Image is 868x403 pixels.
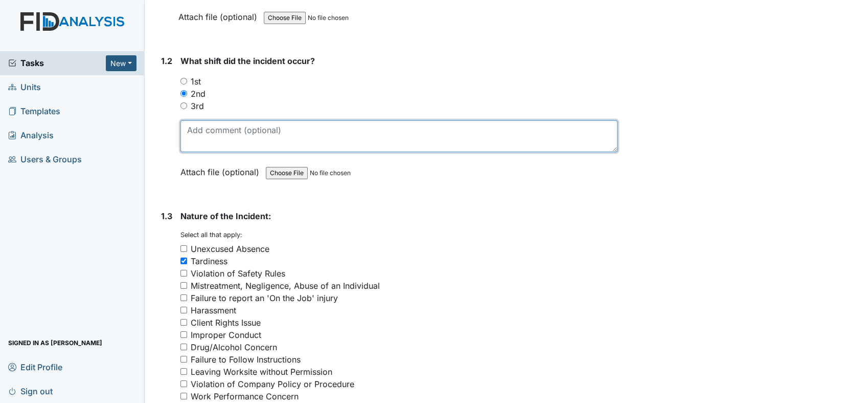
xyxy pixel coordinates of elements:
[180,211,271,221] span: Nature of the Incident:
[180,344,187,350] input: Drug/Alcohol Concern
[8,79,41,95] span: Units
[191,292,338,304] div: Failure to report an 'On the Job' injury
[180,393,187,399] input: Work Performance Concern
[191,304,236,316] div: Harassment
[8,359,62,375] span: Edit Profile
[8,128,54,143] span: Analysis
[180,319,187,326] input: Client Rights Issue
[191,366,332,378] div: Leaving Worksite without Permission
[180,245,187,252] input: Unexcused Absence
[8,103,60,119] span: Templates
[180,90,187,97] input: 2nd
[191,280,380,292] div: Mistreatment, Negligence, Abuse of an Individual
[180,270,187,277] input: Violation of Safety Rules
[191,255,227,267] div: Tardiness
[191,341,277,353] div: Drug/Alcohol Concern
[180,258,187,264] input: Tardiness
[161,55,172,67] label: 1.2
[191,100,204,112] label: 3rd
[191,329,261,341] div: Improper Conduct
[191,75,201,88] label: 1st
[191,243,269,255] div: Unexcused Absence
[180,368,187,375] input: Leaving Worksite without Permission
[191,316,261,329] div: Client Rights Issue
[191,88,205,100] label: 2nd
[180,102,187,109] input: 3rd
[161,210,172,222] label: 1.3
[8,383,53,399] span: Sign out
[180,56,315,66] span: What shift did the incident occur?
[180,356,187,363] input: Failure to Follow Instructions
[178,5,261,23] label: Attach file (optional)
[180,78,187,84] input: 1st
[180,294,187,301] input: Failure to report an 'On the Job' injury
[8,335,102,351] span: Signed in as [PERSON_NAME]
[180,380,187,387] input: Violation of Company Policy or Procedure
[106,55,136,71] button: New
[180,331,187,338] input: Improper Conduct
[191,267,285,280] div: Violation of Safety Rules
[180,307,187,313] input: Harassment
[8,57,106,69] a: Tasks
[191,390,299,402] div: Work Performance Concern
[180,160,263,178] label: Attach file (optional)
[180,231,242,239] small: Select all that apply:
[191,353,301,366] div: Failure to Follow Instructions
[191,378,354,390] div: Violation of Company Policy or Procedure
[180,282,187,289] input: Mistreatment, Negligence, Abuse of an Individual
[8,152,82,167] span: Users & Groups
